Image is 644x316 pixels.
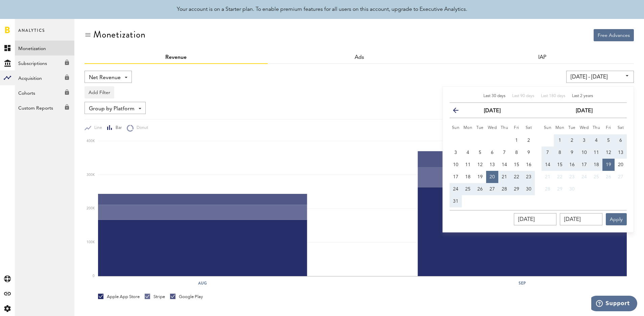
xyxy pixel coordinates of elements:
button: 3 [578,134,590,146]
small: Wednesday [580,126,589,130]
span: 3 [454,150,457,155]
span: 30 [526,187,531,191]
button: 27 [486,183,498,195]
span: 26 [606,175,611,179]
a: Custom Reports [15,100,74,115]
button: 4 [462,146,474,159]
small: Saturday [618,126,624,130]
small: Thursday [593,126,600,130]
div: Monetization [93,29,146,40]
button: 14 [498,159,510,171]
button: 16 [523,159,535,171]
button: 26 [602,171,615,183]
span: 13 [490,162,495,167]
span: Last 2 years [572,94,593,98]
button: 17 [578,159,590,171]
text: 200K [87,207,95,210]
a: IAP [538,55,546,60]
button: 28 [498,183,510,195]
span: 23 [569,175,575,179]
button: 5 [474,146,486,159]
span: 2 [527,138,530,143]
button: 2 [566,134,578,146]
input: __/__/____ [514,213,556,225]
span: Net Revenue [89,72,121,84]
button: 31 [450,195,462,207]
button: 14 [542,159,554,171]
span: 20 [618,162,623,167]
text: Aug [198,280,207,286]
span: 5 [607,138,610,143]
input: __/__/____ [560,213,602,225]
span: 11 [594,150,599,155]
button: 7 [542,146,554,159]
button: 17 [450,171,462,183]
span: 18 [465,175,471,179]
span: 5 [479,150,481,155]
div: Stripe [145,294,165,300]
button: 24 [578,171,590,183]
button: 4 [590,134,602,146]
span: 19 [606,162,611,167]
button: 30 [566,183,578,195]
div: Your account is on a Starter plan. To enable premium features for all users on this account, upgr... [177,5,467,14]
small: Thursday [501,126,508,130]
div: Apple App Store [98,294,140,300]
span: 16 [526,162,531,167]
text: 0 [93,274,95,278]
small: Friday [606,126,611,130]
span: 24 [581,175,587,179]
span: 13 [618,150,623,155]
span: 12 [606,150,611,155]
a: Revenue [165,55,187,60]
span: 1 [515,138,518,143]
span: 15 [514,162,519,167]
button: 5 [602,134,615,146]
span: 14 [545,162,550,167]
span: 8 [515,150,518,155]
button: 24 [450,183,462,195]
button: 25 [590,171,602,183]
span: 21 [502,175,507,179]
button: 9 [523,146,535,159]
iframe: Opens a widget where you can find more information [591,296,637,313]
text: 100K [87,241,95,244]
button: 6 [486,146,498,159]
button: Free Advances [594,29,634,41]
button: 12 [602,146,615,159]
button: 10 [450,159,462,171]
span: 29 [514,187,519,191]
small: Tuesday [568,126,576,130]
span: 22 [557,175,563,179]
button: 23 [523,171,535,183]
strong: [DATE] [576,108,593,114]
button: 19 [474,171,486,183]
span: 7 [546,150,549,155]
span: 30 [569,187,575,191]
span: Last 180 days [541,94,565,98]
button: 11 [462,159,474,171]
button: 16 [566,159,578,171]
a: Cohorts [15,85,74,100]
button: 21 [542,171,554,183]
button: 22 [554,171,566,183]
span: 6 [491,150,494,155]
button: 12 [474,159,486,171]
button: 1 [554,134,566,146]
span: 18 [594,162,599,167]
span: 4 [595,138,598,143]
span: 8 [558,150,561,155]
small: Saturday [526,126,532,130]
button: 8 [554,146,566,159]
span: 24 [453,187,458,191]
span: 19 [477,175,483,179]
span: 17 [453,175,458,179]
text: 400K [87,139,95,143]
button: 8 [510,146,523,159]
button: 1 [510,134,523,146]
button: 28 [542,183,554,195]
text: Sep [519,280,526,286]
span: 6 [619,138,622,143]
span: Bar [113,125,122,131]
